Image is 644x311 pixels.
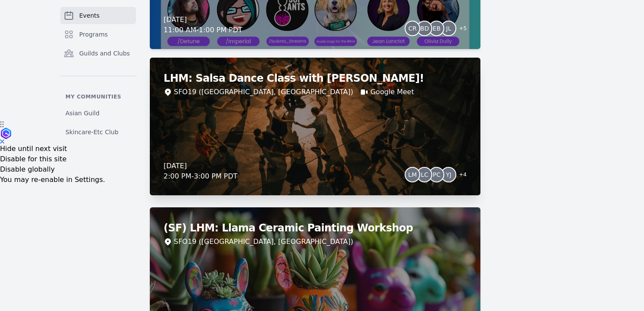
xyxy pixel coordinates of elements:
nav: Sidebar [60,7,136,140]
span: + 4 [454,169,467,182]
a: Programs [60,26,136,43]
span: + 5 [454,23,467,35]
span: LM [408,172,417,178]
span: Asian Guild [65,109,99,117]
p: My communities [60,93,136,100]
h2: LHM: Salsa Dance Class with [PERSON_NAME]! [164,71,467,85]
a: Google Meet [370,87,414,97]
a: Guilds and Clubs [60,45,136,62]
span: YJ [446,172,452,178]
div: SFO19 ([GEOGRAPHIC_DATA], [GEOGRAPHIC_DATA]) [174,237,353,247]
span: PC [433,172,440,178]
span: Guilds and Clubs [79,49,130,58]
a: LHM: Salsa Dance Class with [PERSON_NAME]!SFO19 ([GEOGRAPHIC_DATA], [GEOGRAPHIC_DATA])Google Meet... [150,58,480,195]
span: Skincare-Etc Club [65,128,118,136]
a: Asian Guild [60,105,136,121]
a: Events [60,7,136,24]
div: SFO19 ([GEOGRAPHIC_DATA], [GEOGRAPHIC_DATA]) [174,87,353,97]
a: Skincare-Etc Club [60,124,136,140]
h2: (SF) LHM: Llama Ceramic Painting Workshop [164,221,467,235]
div: [DATE] 2:00 PM - 3:00 PM PDT [164,161,238,182]
span: JL [446,25,451,31]
span: LC [421,172,429,178]
span: CR [409,25,417,31]
span: Programs [79,30,108,39]
span: EB [433,25,440,31]
span: BD [420,25,429,31]
span: Events [79,11,99,20]
div: [DATE] 11:00 AM - 1:00 PM PDT [164,15,242,35]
